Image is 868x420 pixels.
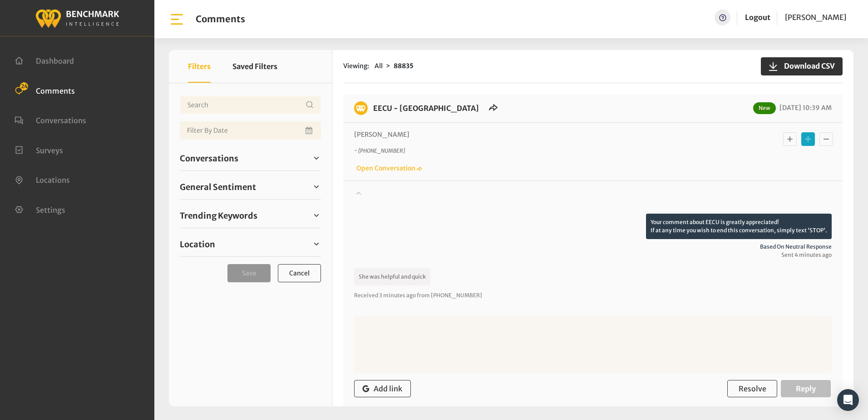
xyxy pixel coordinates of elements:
[779,60,835,71] span: Download CSV
[745,13,770,22] a: Logout
[180,181,256,193] span: General Sentiment
[196,14,245,25] h1: Comments
[15,115,86,124] a: Conversations
[15,85,75,95] a: Comments 24
[169,11,185,27] img: bar
[745,10,770,25] a: Logout
[354,130,712,140] p: [PERSON_NAME]
[35,7,119,29] img: benchmark
[368,101,484,115] h6: EECU - Clovis Old Town
[278,264,321,282] button: Cancel
[379,292,416,299] span: 3 minutes ago
[785,10,846,25] a: [PERSON_NAME]
[36,56,74,65] span: Dashboard
[20,82,28,90] span: 24
[394,62,414,70] strong: 88835
[180,180,321,194] a: General Sentiment
[354,251,832,259] span: Sent 4 minutes ago
[375,62,383,70] span: All
[180,96,321,114] input: Username
[354,380,411,397] button: Add link
[188,50,211,83] button: Filters
[180,209,321,222] a: Trending Keywords
[180,237,321,251] a: Location
[180,121,321,140] input: Date range input field
[354,268,430,285] p: She was helpful and quick
[232,50,277,83] button: Saved Filters
[15,55,74,65] a: Dashboard
[739,384,766,393] span: Resolve
[36,116,86,125] span: Conversations
[781,130,835,148] div: Basic example
[354,147,405,154] i: ~ [PHONE_NUMBER]
[761,57,843,75] button: Download CSV
[36,145,63,155] span: Surveys
[646,214,832,239] p: Your comment about EECU is greatly appreciated! If at any time you wish to end this conversation,...
[727,380,777,397] button: Resolve
[180,151,321,165] a: Conversations
[36,205,65,214] span: Settings
[785,13,846,22] span: [PERSON_NAME]
[15,205,65,214] a: Settings
[343,61,369,71] span: Viewing:
[36,175,70,185] span: Locations
[304,121,316,140] button: Open Calendar
[373,104,479,113] a: EECU - [GEOGRAPHIC_DATA]
[15,175,70,184] a: Locations
[354,101,368,115] img: benchmark
[354,292,378,299] span: Received
[180,152,238,165] span: Conversations
[753,102,776,114] span: New
[180,210,257,222] span: Trending Keywords
[36,86,75,95] span: Comments
[354,243,832,251] span: Based on neutral response
[777,104,832,112] span: [DATE] 10:39 AM
[837,389,859,411] div: Open Intercom Messenger
[417,292,482,299] span: from [PHONE_NUMBER]
[354,164,422,172] a: Open Conversation
[180,238,215,250] span: Location
[15,145,63,154] a: Surveys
